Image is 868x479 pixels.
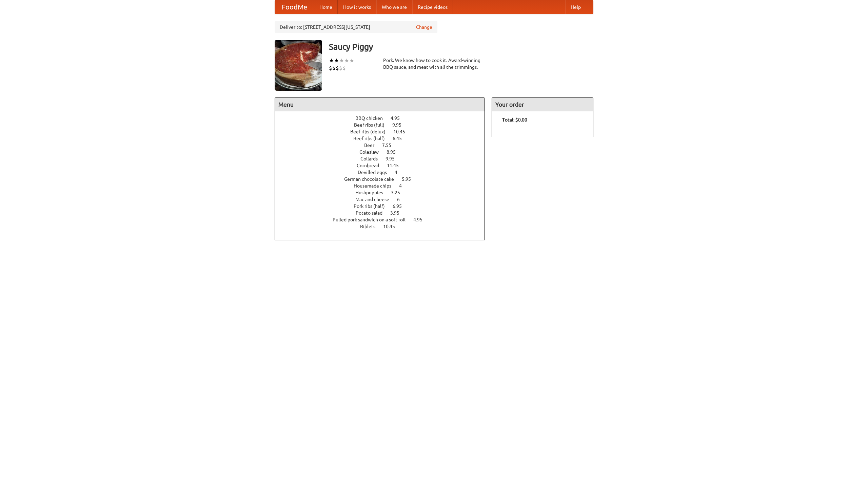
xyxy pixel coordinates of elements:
li: ★ [339,57,344,64]
a: Who we are [376,0,412,14]
span: Beef ribs (delux) [350,129,392,134]
li: ★ [344,57,349,64]
span: 4 [399,183,409,189]
b: Total: $0.00 [502,117,527,123]
a: Hushpuppies 3.25 [355,190,413,195]
span: Devilled eggs [358,170,394,175]
a: Beef ribs (delux) 10.45 [350,129,418,134]
li: $ [336,64,339,72]
span: 3.25 [391,190,407,195]
span: Beef ribs (half) [353,136,392,141]
a: Home [314,0,338,14]
h4: Your order [492,98,593,111]
span: 4.95 [391,115,407,121]
img: angular.jpg [275,40,322,91]
span: Cornbread [357,163,386,168]
h4: Menu [275,98,485,111]
span: Hushpuppies [355,190,390,195]
a: Riblets 10.45 [360,224,408,229]
a: FoodMe [275,0,314,14]
a: Pork ribs (half) 6.95 [354,203,414,209]
a: Potato salad 3.95 [356,210,412,216]
div: Pork. We know how to cook it. Award-winning BBQ sauce, and meat with all the trimmings. [383,57,485,70]
h3: Saucy Piggy [329,40,593,53]
a: Coleslaw 8.95 [359,149,408,155]
a: Pulled pork sandwich on a soft roll 4.95 [333,217,435,222]
span: Potato salad [356,210,389,216]
span: 4.95 [413,217,429,222]
li: $ [332,64,336,72]
span: 4 [395,170,404,175]
span: Housemade chips [354,183,398,189]
span: 11.45 [387,163,406,168]
li: $ [342,64,346,72]
a: How it works [338,0,376,14]
span: Mac and cheese [355,197,396,202]
span: 6.45 [393,136,409,141]
span: 9.95 [386,156,401,161]
span: Collards [360,156,384,161]
span: Pulled pork sandwich on a soft roll [333,217,412,222]
a: Devilled eggs 4 [358,170,410,175]
a: Recipe videos [412,0,453,14]
a: BBQ chicken 4.95 [355,115,412,121]
span: Coleslaw [359,149,386,155]
li: ★ [349,57,354,64]
li: $ [329,64,332,72]
a: Beer 7.55 [364,143,404,148]
a: German chocolate cake 5.95 [344,176,423,182]
a: Housemade chips 4 [354,183,414,189]
span: 8.95 [387,149,402,155]
span: Pork ribs (half) [354,203,392,209]
span: 6.95 [393,203,409,209]
li: ★ [329,57,334,64]
li: $ [339,64,342,72]
a: Beef ribs (full) 9.95 [354,122,414,128]
a: Change [416,24,432,30]
span: 6 [397,197,407,202]
span: German chocolate cake [344,176,401,182]
li: ★ [334,57,339,64]
span: Riblets [360,224,382,229]
span: 10.45 [383,224,402,229]
span: 3.95 [390,210,406,216]
div: Deliver to: [STREET_ADDRESS][US_STATE] [275,21,437,33]
span: 9.95 [392,122,408,128]
a: Mac and cheese 6 [355,197,412,202]
span: BBQ chicken [355,115,390,121]
a: Cornbread 11.45 [357,163,411,168]
span: 5.95 [402,176,418,182]
a: Beef ribs (half) 6.45 [353,136,414,141]
a: Collards 9.95 [360,156,407,161]
span: Beef ribs (full) [354,122,391,128]
span: Beer [364,143,381,148]
span: 10.45 [393,129,412,134]
span: 7.55 [382,143,398,148]
a: Help [565,0,586,14]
